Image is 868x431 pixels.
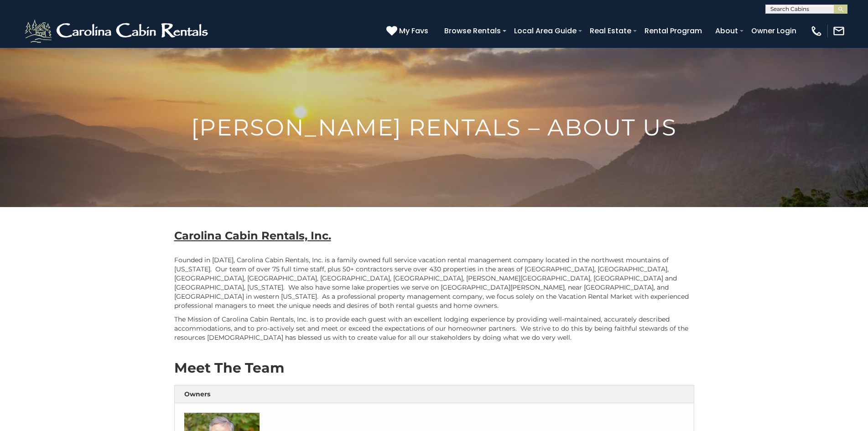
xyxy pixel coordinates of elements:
[23,17,212,45] img: White-1-2.png
[399,25,428,36] span: My Favs
[174,229,331,242] b: Carolina Cabin Rentals, Inc.
[184,390,210,398] strong: Owners
[174,255,694,310] p: Founded in [DATE], Carolina Cabin Rentals, Inc. is a family owned full service vacation rental ma...
[711,23,743,39] a: About
[440,23,505,39] a: Browse Rentals
[585,23,636,39] a: Real Estate
[174,359,284,376] strong: Meet The Team
[747,23,801,39] a: Owner Login
[640,23,707,39] a: Rental Program
[174,315,694,342] p: The Mission of Carolina Cabin Rentals, Inc. is to provide each guest with an excellent lodging ex...
[810,25,823,37] img: phone-regular-white.png
[509,23,581,39] a: Local Area Guide
[386,25,431,37] a: My Favs
[832,25,845,37] img: mail-regular-white.png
